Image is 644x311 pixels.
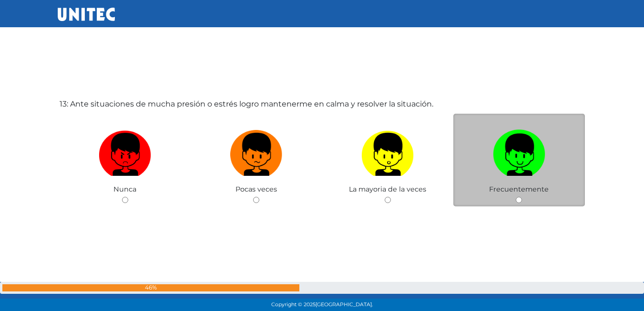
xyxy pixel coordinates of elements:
[58,8,115,21] img: UNITEC
[349,185,426,193] span: La mayoria de la veces
[99,126,151,176] img: Nunca
[316,301,373,308] span: [GEOGRAPHIC_DATA].
[113,185,136,193] span: Nunca
[493,126,545,176] img: Frecuentemente
[2,284,299,291] div: 46%
[489,185,549,193] span: Frecuentemente
[230,126,283,176] img: Pocas veces
[60,98,433,110] label: 13: Ante situaciones de mucha presión o estrés logro mantenerme en calma y resolver la situación.
[361,126,414,176] img: La mayoria de la veces
[235,185,277,193] span: Pocas veces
